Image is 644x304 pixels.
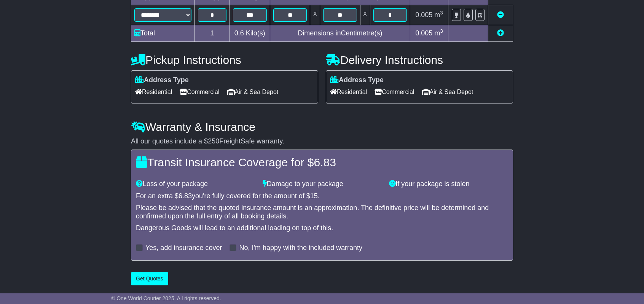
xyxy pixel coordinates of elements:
[234,29,244,37] span: 0.6
[314,156,336,169] span: 6.83
[179,192,192,200] span: 6.83
[385,180,512,188] div: If your package is stolen
[434,11,443,19] span: m
[230,25,270,41] td: Kilo(s)
[208,137,219,145] span: 250
[330,86,367,98] span: Residential
[310,192,318,200] span: 15
[434,29,443,37] span: m
[135,86,172,98] span: Residential
[135,76,189,84] label: Address Type
[131,121,513,133] h4: Warranty & Insurance
[375,86,414,98] span: Commercial
[227,86,279,98] span: Air & Sea Depot
[131,272,168,285] button: Get Quotes
[259,180,386,188] div: Damage to your package
[422,86,473,98] span: Air & Sea Depot
[326,54,513,66] h4: Delivery Instructions
[360,5,370,25] td: x
[270,25,410,41] td: Dimensions in Centimetre(s)
[136,156,508,169] h4: Transit Insurance Coverage for $
[497,11,504,19] a: Remove this item
[497,29,504,37] a: Add new item
[440,28,443,34] sup: 3
[195,25,230,41] td: 1
[111,295,221,301] span: © One World Courier 2025. All rights reserved.
[131,54,318,66] h4: Pickup Instructions
[145,244,222,252] label: Yes, add insurance cover
[132,180,259,188] div: Loss of your package
[330,76,384,84] label: Address Type
[415,29,432,37] span: 0.005
[239,244,362,252] label: No, I'm happy with the included warranty
[136,192,508,201] div: For an extra $ you're fully covered for the amount of $ .
[131,137,513,146] div: All our quotes include a $ FreightSafe warranty.
[180,86,219,98] span: Commercial
[131,25,195,41] td: Total
[136,224,508,232] div: Dangerous Goods will lead to an additional loading on top of this.
[136,204,508,220] div: Please be advised that the quoted insurance amount is an approximation. The definitive price will...
[440,10,443,16] sup: 3
[310,5,320,25] td: x
[415,11,432,19] span: 0.005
